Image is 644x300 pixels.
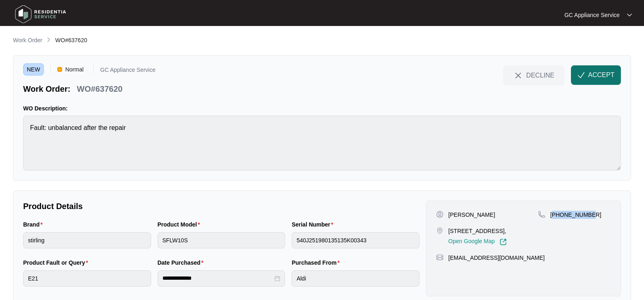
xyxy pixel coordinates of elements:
[23,63,44,76] span: NEW
[292,259,343,267] label: Purchased From
[499,238,507,246] img: Link-External
[503,65,564,85] button: close-IconDECLINE
[627,13,632,17] img: dropdown arrow
[23,270,151,287] input: Product Fault or Query
[448,227,507,235] p: [STREET_ADDRESS],
[77,83,122,95] p: WO#637620
[564,11,620,19] p: GC Appliance Service
[448,254,545,262] p: [EMAIL_ADDRESS][DOMAIN_NAME]
[571,65,621,85] button: check-IconACCEPT
[55,37,87,43] span: WO#637620
[23,259,91,267] label: Product Fault or Query
[23,201,419,212] p: Product Details
[11,36,44,45] a: Work Order
[292,270,419,287] input: Purchased From
[436,211,443,218] img: user-pin
[62,63,87,76] span: Normal
[23,116,621,171] textarea: Fault: unbalanced after the repair
[448,211,495,219] p: [PERSON_NAME]
[588,70,614,80] span: ACCEPT
[23,83,70,95] p: Work Order:
[100,67,156,76] p: GC Appliance Service
[23,220,46,229] label: Brand
[538,211,545,218] img: map-pin
[158,259,207,267] label: Date Purchased
[550,211,601,219] p: [PHONE_NUMBER]
[448,238,507,246] a: Open Google Map
[23,104,621,112] p: WO Description:
[292,232,419,248] input: Serial Number
[12,2,69,26] img: residentia service logo
[436,227,443,234] img: map-pin
[577,71,585,79] img: check-Icon
[57,67,62,72] img: Vercel Logo
[162,274,273,283] input: Date Purchased
[526,71,554,80] span: DECLINE
[292,220,336,229] label: Serial Number
[158,220,203,229] label: Product Model
[436,254,443,261] img: map-pin
[158,232,285,248] input: Product Model
[45,37,52,43] img: chevron-right
[513,71,523,80] img: close-Icon
[13,36,42,44] p: Work Order
[23,232,151,248] input: Brand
